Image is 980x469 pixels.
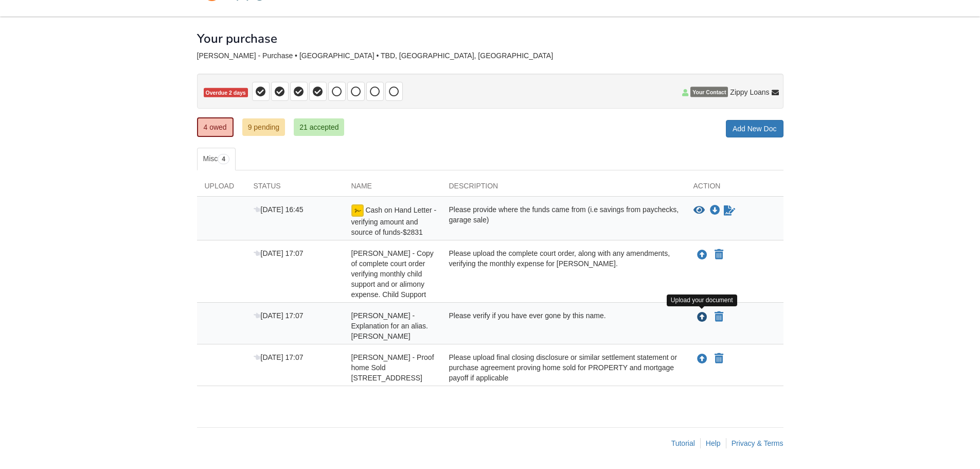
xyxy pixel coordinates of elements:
a: Add New Doc [726,120,783,137]
span: [PERSON_NAME] - Copy of complete court order verifying monthly child support and or alimony expen... [351,249,434,299]
a: Privacy & Terms [732,439,783,447]
button: Upload Shaina Terrell - Copy of complete court order verifying monthly child support and or alimo... [696,248,708,262]
span: 4 [218,154,229,164]
span: Your Contact [690,87,728,97]
div: Action [686,181,783,196]
span: Zippy Loans [730,87,769,97]
div: Upload your document [667,294,737,306]
span: [PERSON_NAME] - Explanation for an alias. [PERSON_NAME] [351,311,428,340]
div: [PERSON_NAME] - Purchase • [GEOGRAPHIC_DATA] • TBD, [GEOGRAPHIC_DATA], [GEOGRAPHIC_DATA] [197,51,783,60]
a: Misc [197,148,236,170]
button: Upload Shaina Terrell - Explanation for an alias. SHAINA M LANDSBAUM [696,310,708,324]
span: [DATE] 17:07 [254,311,304,320]
span: Overdue 2 days [204,88,248,98]
div: Please verify if you have ever gone by this name. [441,310,686,341]
span: [DATE] 17:07 [254,249,304,257]
button: Declare Shaina Terrell - Explanation for an alias. SHAINA M LANDSBAUM not applicable [714,311,724,323]
div: Name [344,181,441,196]
div: Please provide where the funds came from (i.e savings from paychecks, garage sale) [441,204,686,237]
button: View Cash on Hand Letter - verifying amount and source of funds-$2831 [693,205,705,216]
a: 4 owed [197,117,234,137]
a: Sign Form [723,204,736,217]
div: Status [246,181,344,196]
h1: Your purchase [197,32,277,45]
button: Upload Shaina Terrell - Proof home Sold 5140 Valentine Rd Park City, KS 67219 [696,352,708,366]
div: Please upload the complete court order, along with any amendments, verifying the monthly expense ... [441,248,686,300]
button: Declare Shaina Terrell - Proof home Sold 5140 Valentine Rd Park City, KS 67219 not applicable [714,353,724,365]
div: Please upload final closing disclosure or similar settlement statement or purchase agreement prov... [441,352,686,383]
button: Declare Shaina Terrell - Copy of complete court order verifying monthly child support and or alim... [714,249,724,261]
span: Cash on Hand Letter - verifying amount and source of funds-$2831 [351,206,437,236]
span: [DATE] 17:07 [254,353,304,361]
a: 9 pending [242,118,286,136]
div: Description [441,181,686,196]
a: 21 accepted [294,118,344,136]
a: Help [706,439,721,447]
div: Upload [197,181,246,196]
a: Download Cash on Hand Letter - verifying amount and source of funds-$2831 [710,206,720,215]
span: [DATE] 16:45 [254,205,304,214]
a: Tutorial [671,439,695,447]
span: [PERSON_NAME] - Proof home Sold [STREET_ADDRESS] [351,353,434,382]
img: Ready for you to esign [351,204,364,217]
